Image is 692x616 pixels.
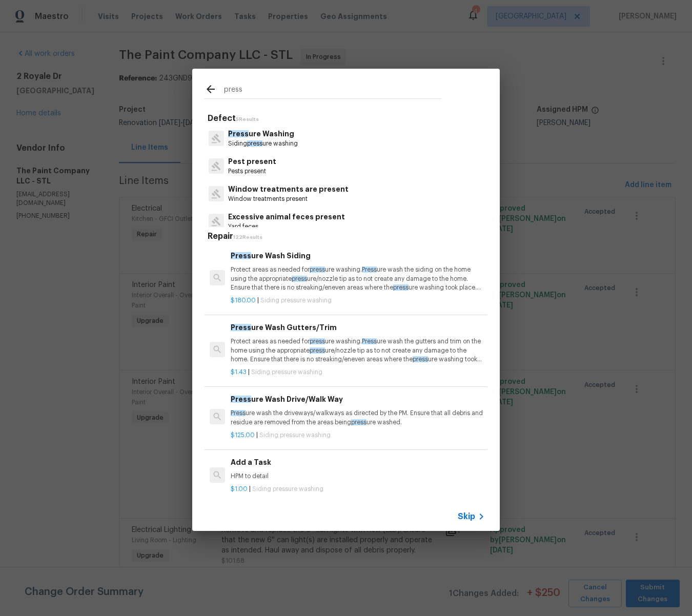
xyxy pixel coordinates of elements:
[228,195,349,203] p: Window treatments present
[231,396,251,403] span: Press
[228,222,345,231] p: Yard feces
[231,485,485,494] p: |
[228,139,298,148] p: Siding ure washing
[231,337,485,363] p: Protect areas as needed for ure washing. ure wash the gutters and trim on the home using the appr...
[231,410,246,416] span: Press
[259,432,331,438] span: Siding pressure washing
[310,266,325,273] span: press
[231,265,485,292] p: Protect areas as needed for ure washing. ure wash the siding on the home using the appropriate ur...
[231,472,485,481] p: HPM to detail
[231,431,485,440] p: |
[393,284,409,291] span: press
[458,511,475,522] span: Skip
[228,212,345,222] p: Excessive animal feces present
[292,276,307,282] span: press
[228,184,349,195] p: Window treatments are present
[231,324,251,331] span: Press
[208,231,487,242] h5: Repair
[231,296,485,305] p: |
[231,457,485,468] h6: Add a Task
[231,297,256,303] span: $180.00
[228,167,276,176] p: Pests present
[310,347,325,354] span: press
[231,250,485,261] h6: ure Wash Siding
[231,432,255,438] span: $125.00
[208,113,487,124] h5: Defect
[247,140,262,147] span: press
[251,369,322,375] span: Siding pressure washing
[231,322,485,333] h6: ure Wash Gutters/Trim
[231,369,247,375] span: $1.43
[231,409,485,426] p: ure wash the driveways/walkways as directed by the PM. Ensure that all debris and residue are rem...
[224,83,441,98] input: Search issues or repairs
[351,419,367,425] span: press
[362,338,377,344] span: Press
[413,356,428,362] span: press
[231,252,251,259] span: Press
[236,117,259,122] span: 5 Results
[228,129,298,139] p: ure Washing
[260,297,332,303] span: Siding pressure washing
[231,486,248,492] span: $1.00
[231,368,485,377] p: |
[362,266,377,273] span: Press
[231,394,485,405] h6: ure Wash Drive/Walk Way
[310,338,325,344] span: press
[228,156,276,167] p: Pest present
[228,130,249,137] span: Press
[233,235,262,240] span: 122 Results
[252,486,323,492] span: Siding pressure washing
